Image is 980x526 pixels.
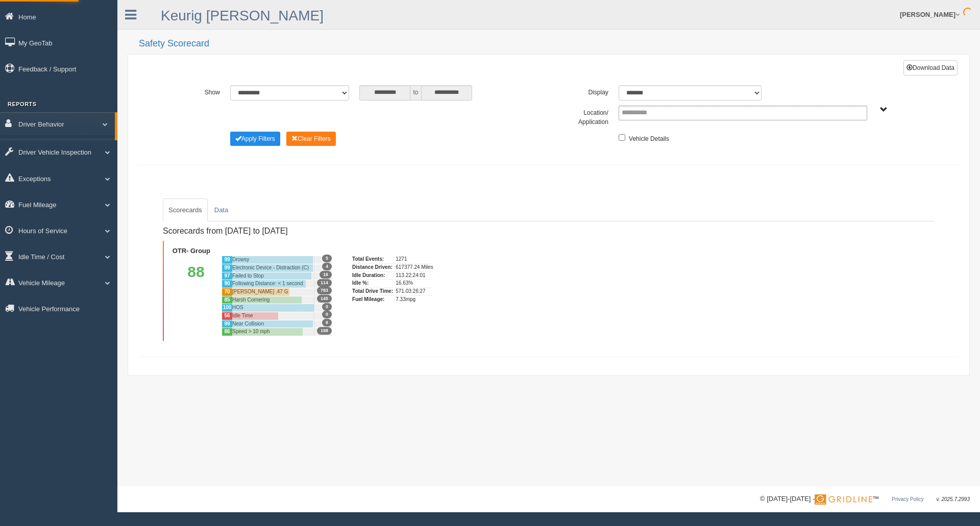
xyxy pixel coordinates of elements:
div: © [DATE]-[DATE] - ™ [760,494,970,505]
div: Distance Driven: [352,263,393,271]
span: 783 [317,287,332,294]
div: 113.22:24:01 [396,271,433,280]
button: Download Data [903,60,958,76]
span: 6 [322,319,332,327]
div: Idle Duration: [352,271,393,280]
a: Keurig [PERSON_NAME] [161,8,324,23]
div: 571.03:26:27 [396,287,433,295]
div: Total Drive Time: [352,287,393,295]
div: 99 [222,320,232,328]
a: Scorecards [163,198,208,222]
label: Show [160,85,225,97]
button: Change Filter Options [286,132,336,146]
a: Privacy Policy [892,496,923,502]
a: Driver Scorecard [18,139,115,157]
label: Location/ Application [549,106,614,127]
div: 1271 [396,256,433,263]
div: Fuel Mileage: [352,295,393,304]
div: 99 [222,256,232,264]
div: 99 [222,264,232,272]
div: Idle %: [352,279,393,287]
div: 56 [222,312,232,320]
div: 617377.24 Miles [396,263,433,271]
span: v. 2025.7.2993 [937,496,970,502]
b: OTR- Group [173,247,210,255]
div: 90 [222,280,232,288]
span: 4 [322,263,332,270]
img: Gridline [815,494,872,505]
div: Total Events: [352,256,393,263]
div: 7.33mpg [396,295,433,304]
div: 97 [222,272,232,280]
div: 100 [222,304,232,312]
h4: Scorecards from [DATE] to [DATE] [163,227,469,236]
span: 5 [322,255,332,262]
span: 0 [322,303,332,311]
a: Data [209,198,234,222]
div: 70 [222,288,232,296]
span: 145 [317,295,332,303]
span: 0 [322,311,332,318]
label: Display [549,85,614,97]
span: 16 [320,271,332,279]
label: Vehicle Details [629,132,669,144]
div: 85 [222,296,232,304]
div: 16.63% [396,279,433,287]
h2: Safety Scorecard [139,39,970,49]
div: 86 [222,328,232,336]
div: 88 [170,256,222,336]
span: 114 [317,279,332,287]
span: to [410,85,421,101]
button: Change Filter Options [230,132,280,146]
span: 198 [317,327,332,335]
